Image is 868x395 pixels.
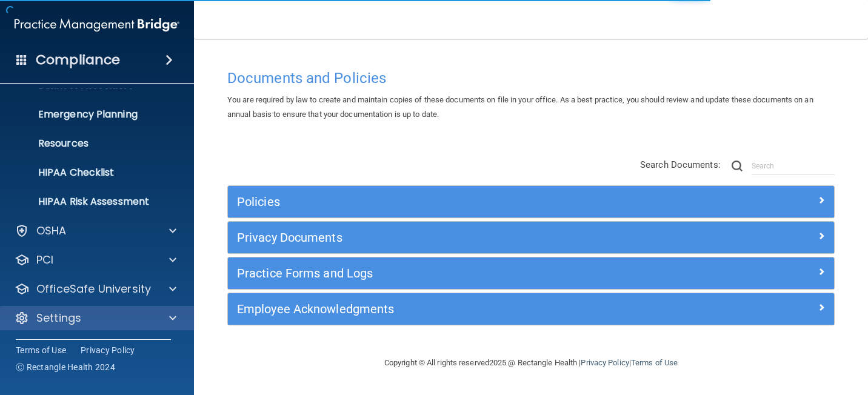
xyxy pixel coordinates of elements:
p: HIPAA Checklist [8,167,173,179]
h5: Privacy Documents [237,231,673,244]
iframe: Drift Widget Chat Controller [658,309,853,357]
span: Ⓒ Rectangle Health 2024 [16,361,115,373]
h5: Employee Acknowledgments [237,302,673,316]
a: Terms of Use [16,344,66,356]
a: Policies [237,192,825,211]
a: Practice Forms and Logs [237,264,825,283]
a: Employee Acknowledgments [237,299,825,319]
a: OSHA [15,224,176,238]
h5: Policies [237,195,673,208]
a: Settings [15,311,176,325]
a: Privacy Policy [81,344,135,356]
span: Search Documents: [640,159,721,170]
input: Search [752,157,835,175]
a: Terms of Use [631,358,678,367]
h5: Practice Forms and Logs [237,267,673,280]
div: Copyright © All rights reserved 2025 @ Rectangle Health | | [310,344,752,382]
p: Resources [8,138,173,150]
p: Emergency Planning [8,108,173,121]
img: ic-search.3b580494.png [732,161,743,171]
span: You are required by law to create and maintain copies of these documents on file in your office. ... [227,95,813,119]
img: PMB logo [15,13,179,37]
p: OfficeSafe University [36,282,151,296]
p: PCI [36,253,53,267]
p: Business Associates [8,79,173,91]
a: Privacy Documents [237,228,825,247]
p: HIPAA Risk Assessment [8,196,173,208]
a: OfficeSafe University [15,282,176,296]
p: Settings [36,311,81,325]
p: OSHA [36,224,67,238]
a: Privacy Policy [581,358,629,367]
h4: Compliance [36,51,120,68]
h4: Documents and Policies [227,70,835,86]
a: PCI [15,253,176,267]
